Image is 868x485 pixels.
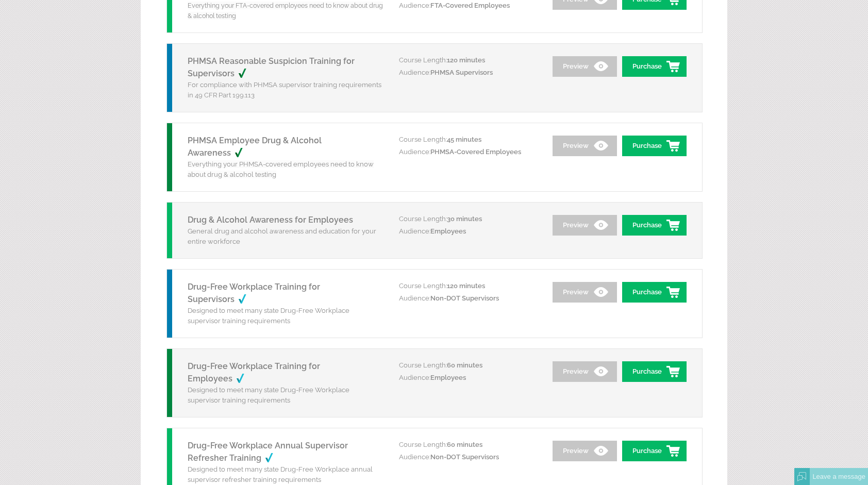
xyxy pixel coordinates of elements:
p: Course Length: [399,54,538,66]
p: For compliance with PHMSA supervisor training requirements in 49 CFR Part 199.113 [188,80,383,101]
a: Purchase [622,361,687,382]
a: Drug-Free Workplace Annual Supervisor Refresher Training [188,441,348,463]
a: Drug-Free Workplace Training for Supervisors [188,282,320,304]
span: PHMSA Supervisors [430,69,493,76]
span: 120 minutes [447,282,485,290]
a: Purchase [622,56,687,77]
span: Non-DOT Supervisors [430,453,499,461]
span: 60 minutes [447,361,482,369]
p: Audience: [399,66,538,79]
a: Drug-Free Workplace Training for Employees [188,361,320,383]
p: Audience: [399,146,538,158]
img: Offline [797,472,807,481]
span: FTA-Covered Employees [430,2,510,9]
span: Designed to meet many state Drug-Free Workplace annual supervisor refresher training requirements [188,465,373,483]
p: Audience: [399,372,538,384]
span: General drug and alcohol awareness and education for your entire workforce [188,227,376,245]
a: Preview [553,136,617,156]
p: Course Length: [399,439,538,451]
span: 45 minutes [447,136,481,143]
a: PHMSA Reasonable Suspicion Training for Supervisors [188,56,355,78]
a: Preview [553,56,617,77]
a: Preview [553,441,617,461]
p: Audience: [399,292,538,305]
a: Preview [553,282,617,303]
span: Employees [430,374,466,381]
span: PHMSA-Covered Employees [430,148,521,156]
a: Drug & Alcohol Awareness for Employees [188,215,353,225]
p: Audience: [399,225,538,238]
p: Course Length: [399,213,538,225]
span: Employees [430,227,466,235]
div: Leave a message [810,468,868,485]
a: Purchase [622,215,687,236]
a: Purchase [622,441,687,461]
p: Course Length: [399,359,538,372]
a: PHMSA Employee Drug & Alcohol Awareness [188,136,322,158]
a: Purchase [622,282,687,303]
span: Non-DOT Supervisors [430,294,499,302]
a: Preview [553,215,617,236]
span: 60 minutes [447,441,482,448]
span: Designed to meet many state Drug-Free Workplace supervisor training requirements [188,386,349,404]
a: Preview [553,361,617,382]
a: Purchase [622,136,687,156]
span: Everything your FTA-covered employees need to know about drug & alcohol testing [188,2,383,20]
span: 30 minutes [447,215,482,223]
span: Everything your PHMSA-covered employees need to know about drug & alcohol testing [188,160,374,178]
p: Course Length: [399,133,538,146]
p: Designed to meet many state Drug-Free Workplace supervisor training requirements [188,306,383,326]
span: 120 minutes [447,56,485,64]
p: Course Length: [399,280,538,292]
p: Audience: [399,451,538,463]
